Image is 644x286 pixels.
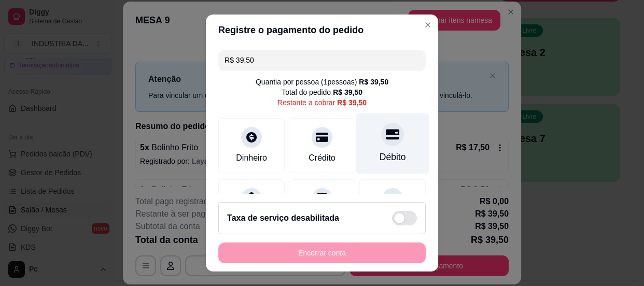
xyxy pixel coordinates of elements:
h2: Taxa de serviço desabilitada [227,212,339,224]
div: Débito [380,150,406,164]
input: Ex.: hambúrguer de cordeiro [225,50,419,70]
div: Restante a cobrar [277,97,367,108]
div: Dinheiro [236,152,267,164]
div: Quantia por pessoa ( 1 pessoas) [256,77,388,87]
button: Close [419,17,436,33]
div: Total do pedido [282,87,362,97]
div: Crédito [309,152,335,164]
header: Registre o pagamento do pedido [206,15,438,46]
div: R$ 39,50 [333,87,362,97]
div: R$ 39,50 [337,97,367,108]
div: R$ 39,50 [359,77,388,87]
